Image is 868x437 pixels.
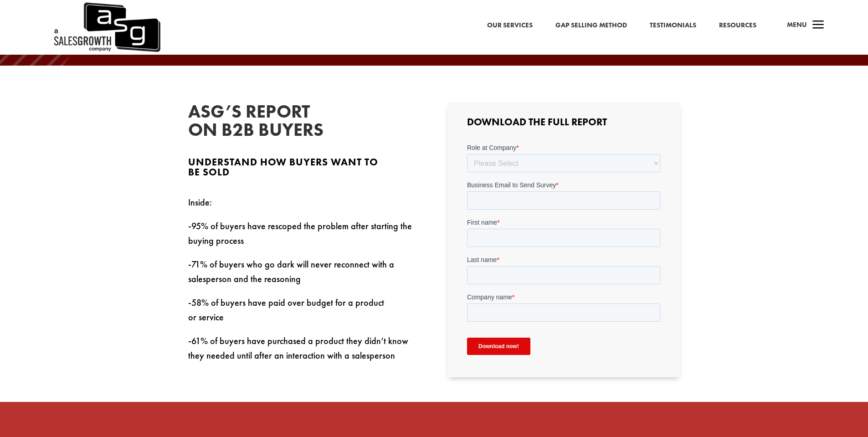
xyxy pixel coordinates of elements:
h3: Download the Full Report [467,117,660,132]
span: Menu [787,20,807,29]
span: Understand how buyers want to be sold [188,155,378,179]
p: -61% of buyers have purchased a product they didn’t know they needed until after an interaction w... [188,334,421,363]
iframe: Form 0 [467,143,660,363]
p: Inside: [188,195,421,219]
span: ASG’s Report on B2B Buyers [188,100,324,141]
a: Testimonials [650,20,696,31]
a: Resources [719,20,756,31]
p: -58% of buyers have paid over budget for a product or service [188,295,421,334]
a: Our Services [487,20,533,31]
span: a [809,16,827,35]
p: -95% of buyers have rescoped the problem after starting the buying process [188,219,421,257]
a: Gap Selling Method [555,20,627,31]
p: -71% of buyers who go dark will never reconnect with a salesperson and the reasoning [188,257,421,295]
